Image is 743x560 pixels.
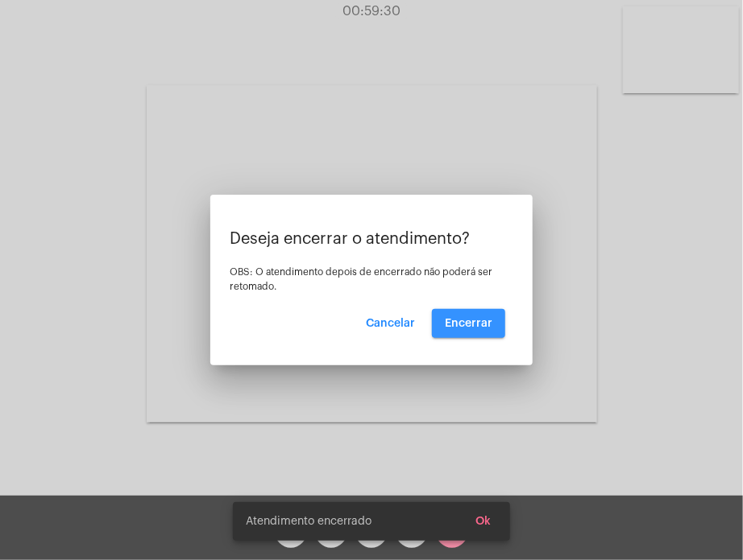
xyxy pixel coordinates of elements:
[432,309,505,338] button: Encerrar
[342,5,401,18] span: 00:59:30
[366,318,415,329] span: Cancelar
[230,267,492,291] span: OBS: O atendimento depois de encerrado não poderá ser retomado.
[246,513,371,529] span: Atendimento encerrado
[353,309,428,338] button: Cancelar
[230,230,513,248] p: Deseja encerrar o atendimento?
[475,516,491,527] span: Ok
[445,318,492,329] span: Encerrar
